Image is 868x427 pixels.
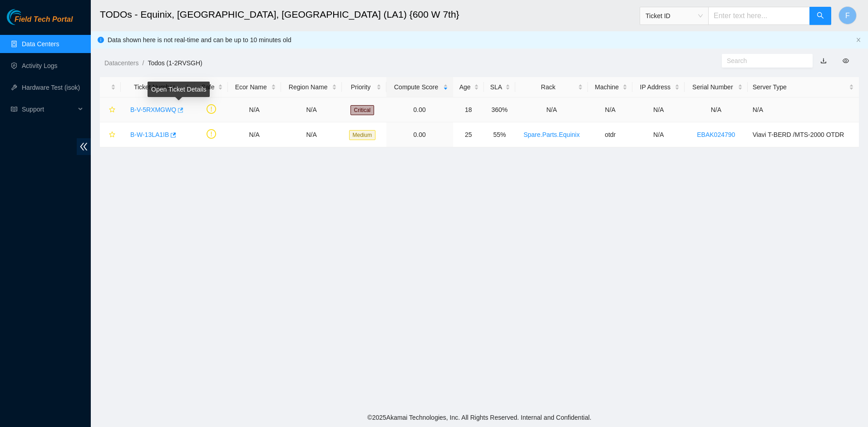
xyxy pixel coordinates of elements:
[386,122,453,147] td: 0.00
[453,97,484,122] td: 18
[845,10,850,21] span: F
[838,6,857,24] button: F
[22,84,80,91] a: Hardware Test (isok)
[109,107,115,114] span: star
[142,59,144,67] span: /
[588,122,633,147] td: otdr
[632,97,685,122] td: N/A
[697,131,735,138] a: EBAK024790
[207,104,216,114] span: exclamation-circle
[130,106,176,113] a: B-V-5RXMGWQ
[281,97,342,122] td: N/A
[105,102,116,117] button: star
[856,37,861,43] button: close
[148,59,202,67] a: Todos (1-2RVSGH)
[727,56,800,66] input: Search
[7,9,46,25] img: Akamai Technologies
[228,97,281,122] td: N/A
[22,62,58,69] a: Activity Logs
[632,122,685,147] td: N/A
[11,106,17,112] span: read
[22,40,59,48] a: Data Centers
[820,57,827,64] a: download
[386,97,453,122] td: 0.00
[228,122,281,147] td: N/A
[484,97,516,122] td: 360%
[748,122,859,147] td: Viavi T-BERD /MTS-2000 OTDR
[207,129,216,139] span: exclamation-circle
[22,100,75,118] span: Support
[105,127,116,142] button: star
[523,131,580,138] a: Spare.Parts.Equinix
[453,122,484,147] td: 25
[708,7,810,25] input: Enter text here...
[843,58,849,64] span: eye
[646,9,703,23] span: Ticket ID
[350,105,375,115] span: Critical
[15,15,73,24] span: Field Tech Portal
[349,130,376,140] span: Medium
[77,138,91,155] span: double-left
[809,7,831,25] button: search
[109,131,115,139] span: star
[685,97,748,122] td: N/A
[7,16,73,28] a: Akamai TechnologiesField Tech Portal
[515,97,588,122] td: N/A
[588,97,633,122] td: N/A
[148,82,210,97] div: Open Ticket Details
[104,59,138,67] a: Datacenters
[91,408,868,427] footer: © 2025 Akamai Technologies, Inc. All Rights Reserved. Internal and Confidential.
[748,97,859,122] td: N/A
[814,53,833,68] button: download
[817,12,824,20] span: search
[130,131,169,138] a: B-W-13LA1IB
[281,122,342,147] td: N/A
[484,122,516,147] td: 55%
